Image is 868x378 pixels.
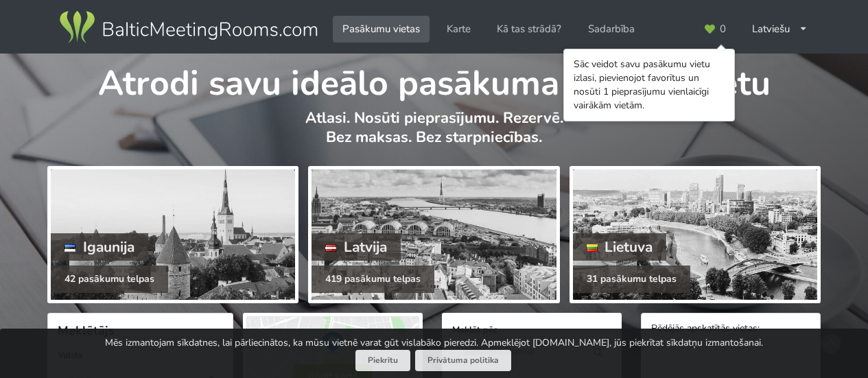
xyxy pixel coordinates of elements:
[47,166,298,303] a: Igaunija 42 pasākumu telpas
[333,16,430,43] a: Pasākumu vietas
[57,8,320,47] img: Baltic Meeting Rooms
[415,350,511,371] a: Privātuma politika
[312,265,434,293] div: 419 pasākumu telpas
[51,265,168,293] div: 42 pasākumu telpas
[312,233,401,261] div: Latvija
[47,54,821,106] h1: Atrodi savu ideālo pasākuma norises vietu
[437,16,480,43] a: Karte
[573,233,667,261] div: Lietuva
[452,323,611,337] label: Meklēt pēc
[58,322,115,339] span: Meklētājs
[578,16,644,43] a: Sadarbība
[574,58,725,113] div: Sāc veidot savu pasākumu vietu izlasi, pievienojot favorītus un nosūti 1 pieprasījumu vienlaicīgi...
[742,16,817,43] div: Latviešu
[47,108,821,161] p: Atlasi. Nosūti pieprasījumu. Rezervē. Bez maksas. Bez starpniecības.
[487,16,571,43] a: Kā tas strādā?
[355,350,410,371] button: Piekrītu
[51,233,148,261] div: Igaunija
[720,24,726,34] span: 0
[651,323,810,336] div: Pēdējās apskatītās vietas:
[570,166,821,303] a: Lietuva 31 pasākumu telpas
[308,166,559,303] a: Latvija 419 pasākumu telpas
[573,265,690,293] div: 31 pasākumu telpas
